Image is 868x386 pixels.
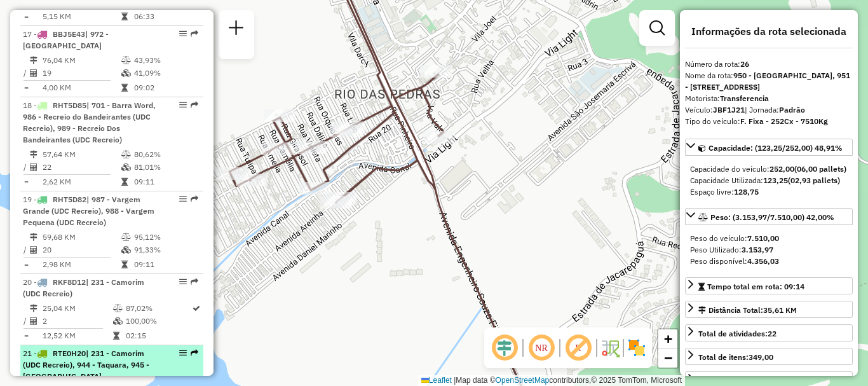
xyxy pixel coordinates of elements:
em: Opções [179,278,187,286]
i: Tempo total em rota [113,332,119,340]
td: 76,04 KM [42,54,121,67]
div: Peso disponível: [690,256,848,267]
h4: Informações da rota selecionada [685,25,853,38]
a: Tempo total em rota: 09:14 [685,277,853,294]
span: 19 - [23,195,154,227]
span: BBJ5E43 [53,29,85,39]
i: % de utilização do peso [113,305,123,312]
div: Peso Utilizado: [690,244,848,256]
i: Distância Total [30,151,37,158]
em: Rota exportada [191,278,198,286]
strong: 128,75 [734,187,759,196]
strong: Padrão [779,105,805,114]
td: 81,01% [133,161,198,174]
td: = [23,10,29,23]
i: Total de Atividades [30,163,37,171]
i: Tempo total em rota [121,84,128,92]
i: Total de Atividades [30,69,37,77]
i: Distância Total [30,57,37,64]
div: Map data © contributors,© 2025 TomTom, Microsoft [418,375,685,386]
a: Exibir filtros [644,15,670,41]
a: OpenStreetMap [496,376,550,385]
i: % de utilização do peso [121,233,131,241]
td: 100,00% [125,315,191,327]
i: % de utilização da cubagem [121,163,131,171]
td: 5,15 KM [42,10,121,23]
strong: 4.356,03 [747,256,779,266]
span: | [454,376,456,385]
div: Capacidade do veículo: [690,163,848,175]
strong: (02,93 pallets) [788,176,840,185]
em: Opções [179,30,187,38]
span: RHT5D85 [53,100,86,110]
td: 22 [42,161,121,174]
span: Capacidade: (123,25/252,00) 48,91% [709,143,843,153]
strong: Transferencia [720,93,769,103]
span: Ocultar deslocamento [489,333,520,363]
a: Zoom out [658,348,677,368]
td: 09:11 [133,176,198,188]
strong: 349,00 [749,352,773,362]
td: = [23,258,29,271]
td: 57,64 KM [42,148,121,161]
strong: F. Fixa - 252Cx - 7510Kg [740,116,828,126]
div: Tipo do veículo: [685,116,853,127]
td: 25,04 KM [42,302,112,315]
td: = [23,81,29,94]
td: / [23,244,29,256]
i: Tempo total em rota [121,261,128,268]
a: Total de atividades:22 [685,324,853,341]
em: Rota exportada [191,101,198,109]
span: | 701 - Barra Word, 986 - Recreio do Bandeirantes (UDC Recreio), 989 - Recreio Dos Bandeirantes (... [23,100,156,144]
span: Peso: (3.153,97/7.510,00) 42,00% [710,212,834,222]
span: | 231 - Camorim (UDC Recreio) [23,277,144,298]
strong: 7.510,00 [747,233,779,243]
strong: 22 [768,329,776,338]
div: Total de itens: [698,352,773,363]
span: RHT5D82 [53,195,86,204]
div: Nome da rota: [685,70,853,93]
span: − [664,350,672,366]
td: 91,33% [133,244,198,256]
td: 59,68 KM [42,231,121,244]
td: 43,93% [133,54,198,67]
div: Capacidade: (123,25/252,00) 48,91% [685,158,853,203]
td: 19 [42,67,121,79]
div: Veículo: [685,104,853,116]
i: % de utilização do peso [121,151,131,158]
td: / [23,315,29,327]
em: Rota exportada [191,349,198,357]
span: Ocultar NR [526,333,557,363]
td: 80,62% [133,148,198,161]
div: Espaço livre: [690,186,848,198]
a: Capacidade: (123,25/252,00) 48,91% [685,139,853,156]
span: 20 - [23,277,144,298]
td: 06:33 [133,10,198,23]
span: RTE0H20 [53,348,86,358]
span: Tempo total em rota: 09:14 [707,282,804,291]
span: RKF8D12 [53,277,86,287]
td: / [23,67,29,79]
strong: 26 [740,59,749,69]
td: 41,09% [133,67,198,79]
td: 09:02 [133,81,198,94]
td: = [23,176,29,188]
img: Fluxo de ruas [600,338,620,358]
strong: JBF1J21 [713,105,745,114]
em: Opções [179,349,187,357]
td: 20 [42,244,121,256]
td: 12,52 KM [42,329,112,342]
i: Tempo total em rota [121,178,128,186]
img: Exibir/Ocultar setores [627,338,647,358]
span: 17 - [23,29,109,50]
div: Capacidade Utilizada: [690,175,848,186]
i: % de utilização da cubagem [121,69,131,77]
span: | Jornada: [745,105,805,114]
strong: 252,00 [770,164,794,174]
a: Nova sessão e pesquisa [224,15,249,44]
td: 09:11 [133,258,198,271]
strong: (06,00 pallets) [794,164,846,174]
span: + [664,331,672,347]
span: | 231 - Camorim (UDC Recreio), 944 - Taquara, 945 - [GEOGRAPHIC_DATA] [23,348,149,381]
div: Número da rota: [685,59,853,70]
